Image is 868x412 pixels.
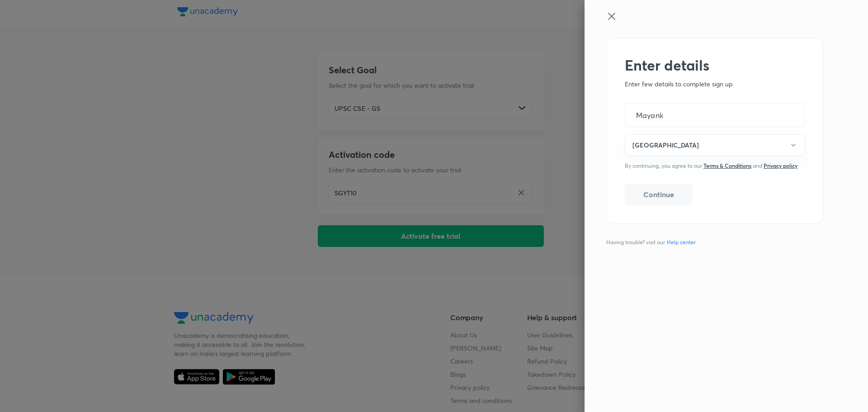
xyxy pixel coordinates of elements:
a: Terms & Conditions [703,162,751,169]
button: Continue [625,184,693,205]
a: Help center [665,238,698,246]
p: Enter few details to complete sign up [625,79,805,89]
span: Having trouble? visit our [606,238,699,246]
input: Name [625,104,804,127]
h2: Enter details [625,57,805,74]
a: Privacy policy [764,162,797,169]
div: By continuing, you agree to our and [625,163,805,169]
button: [GEOGRAPHIC_DATA] [625,134,805,156]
